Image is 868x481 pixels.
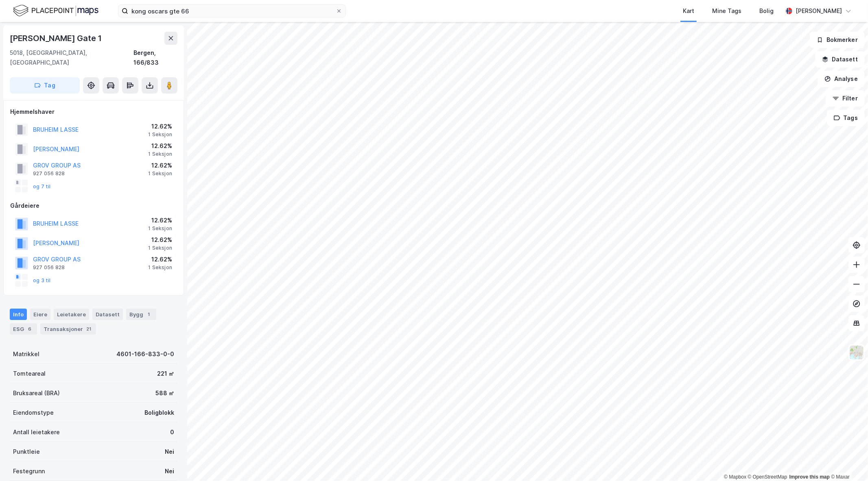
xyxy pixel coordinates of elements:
[10,309,27,320] div: Info
[148,225,172,232] div: 1 Seksjon
[683,6,694,16] div: Kart
[815,51,865,67] button: Datasett
[796,6,842,16] div: [PERSON_NAME]
[10,77,80,94] button: Tag
[148,141,172,151] div: 12.62%
[10,48,134,67] div: 5018, [GEOGRAPHIC_DATA], [GEOGRAPHIC_DATA]
[54,309,89,320] div: Leietakere
[148,245,172,251] div: 1 Seksjon
[759,6,774,16] div: Bolig
[13,349,39,359] div: Matrikkel
[148,235,172,245] div: 12.62%
[10,107,177,117] div: Hjemmelshaver
[128,5,336,17] input: Søk på adresse, matrikkel, gårdeiere, leietakere eller personer
[148,215,172,225] div: 12.62%
[148,122,172,131] div: 12.62%
[155,388,174,398] div: 588 ㎡
[13,388,60,398] div: Bruksareal (BRA)
[26,325,34,333] div: 6
[748,474,787,480] a: OpenStreetMap
[170,427,174,437] div: 0
[40,323,96,335] div: Transaksjoner
[13,4,98,18] img: logo.f888ab2527a4732fd821a326f86c7f29.svg
[148,161,172,170] div: 12.62%
[10,32,103,45] div: [PERSON_NAME] Gate 1
[724,474,746,480] a: Mapbox
[827,110,865,126] button: Tags
[827,442,868,481] div: Kontrollprogram for chat
[165,466,174,476] div: Nei
[145,310,153,318] div: 1
[13,466,45,476] div: Festegrunn
[13,447,40,457] div: Punktleie
[165,447,174,457] div: Nei
[30,309,50,320] div: Eiere
[92,309,123,320] div: Datasett
[33,170,65,177] div: 927 056 828
[126,309,156,320] div: Bygg
[827,442,868,481] iframe: Chat Widget
[849,345,864,360] img: Z
[144,408,174,418] div: Boligblokk
[157,369,174,379] div: 221 ㎡
[10,201,177,211] div: Gårdeiere
[712,6,741,16] div: Mine Tags
[148,255,172,264] div: 12.62%
[10,323,37,335] div: ESG
[810,32,865,48] button: Bokmerker
[148,131,172,138] div: 1 Seksjon
[148,151,172,157] div: 1 Seksjon
[85,325,93,333] div: 21
[148,264,172,271] div: 1 Seksjon
[13,369,46,379] div: Tomteareal
[826,90,865,107] button: Filter
[818,71,865,87] button: Analyse
[13,427,60,437] div: Antall leietakere
[33,264,65,271] div: 927 056 828
[148,170,172,177] div: 1 Seksjon
[13,408,54,418] div: Eiendomstype
[116,349,174,359] div: 4601-166-833-0-0
[789,474,830,480] a: Improve this map
[134,48,177,67] div: Bergen, 166/833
